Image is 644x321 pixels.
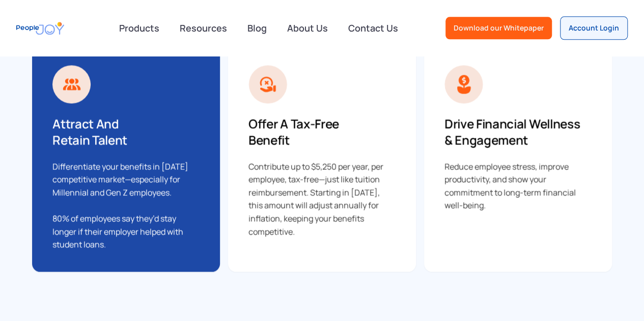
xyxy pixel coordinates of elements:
[454,23,544,33] div: Download our Whitepaper
[444,115,584,148] h3: Drive Financial Wellness & Engagement
[16,17,64,40] a: home
[52,160,200,251] div: Differentiate your benefits in [DATE] competitive market—especially for Millennial and Gen Z empl...
[445,17,552,39] a: Download our Whitepaper
[52,115,155,148] h3: Attract and Retain Talent
[281,17,334,39] a: About Us
[560,16,628,40] a: Account Login
[174,17,233,39] a: Resources
[342,17,404,39] a: Contact Us
[569,23,619,33] div: Account Login
[248,115,351,148] h3: Offer a Tax-Free Benefit
[444,160,592,212] div: Reduce employee stress, improve productivity, and show your commitment to long-term financial wel...
[241,17,273,39] a: Blog
[248,160,396,239] div: Contribute up to $5,250 per year, per employee, tax-free—just like tuition reimbursement. Startin...
[113,18,165,38] div: Products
